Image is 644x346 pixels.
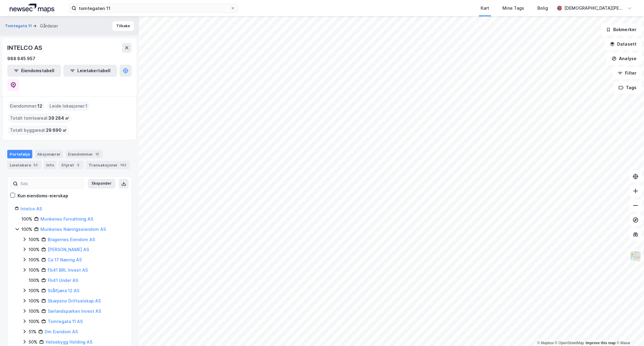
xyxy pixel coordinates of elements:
div: 100% [29,308,40,315]
a: Stålfjæra 12 AS [48,288,79,293]
div: 100% [21,226,32,233]
button: Bokmerker [601,24,642,36]
div: 100% [21,215,32,223]
span: 1 [85,102,88,110]
div: 51% [29,328,37,335]
a: Fb41 BRL Invest AS [48,267,88,273]
a: Dm Eiendom AS [45,329,78,334]
div: Aksjonærer [35,150,63,158]
input: Søk [18,179,84,188]
button: Tomtegata 11 [5,23,33,29]
button: Filter [613,67,642,79]
div: Leide lokasjoner : [47,101,90,111]
a: OpenStreetMap [555,341,584,345]
a: Fb41 Under AS [48,278,78,283]
div: Mine Tags [502,5,524,12]
a: Mapbox [537,341,554,345]
a: Munkenes Næringseiendom AS [40,227,106,232]
a: [PERSON_NAME] AS [48,247,89,252]
a: Intelco AS [21,206,42,211]
button: Tilbake [112,21,134,31]
div: Eiendommer : [8,101,45,111]
div: [DEMOGRAPHIC_DATA][PERSON_NAME] [564,5,625,12]
div: Totalt tomteareal : [8,113,72,123]
button: Analyse [607,53,642,65]
div: INTELCO AS [7,43,43,53]
div: Transaksjoner [86,161,130,169]
a: Bragernes Eiendom AS [48,237,95,242]
div: Kart [481,5,489,12]
a: Improve this map [586,341,616,345]
button: Ekspander [88,179,115,189]
a: Skarpsno Driftselskap AS [48,298,101,303]
div: 988 845 957 [7,55,35,62]
div: Leietakere [7,161,41,169]
a: Helsebygg Holding AS [46,339,92,344]
div: Bolig [537,5,548,12]
button: Leietakertabell [63,65,117,77]
div: 50% [29,338,37,346]
div: Styret [59,161,84,169]
div: 100% [29,318,40,325]
div: 100% [29,277,40,284]
div: 52 [32,162,39,168]
div: Gårdeier [40,22,58,30]
div: 142 [119,162,127,168]
div: 5 [75,162,81,168]
button: Eiendomstabell [7,65,61,77]
div: Portefølje [7,150,32,158]
a: Sørlandsparken Invest AS [48,309,101,314]
div: Info [44,161,56,169]
span: 29 690 ㎡ [46,127,67,134]
div: Kun eiendoms-eierskap [18,192,68,199]
div: 100% [29,297,40,305]
iframe: Chat Widget [614,317,644,346]
div: Totalt byggareal : [8,125,69,135]
img: Z [630,251,641,262]
div: 100% [29,256,40,264]
a: Tomtegata 11 AS [48,319,83,324]
img: logo.a4113a55bc3d86da70a041830d287a7e.svg [10,4,54,13]
a: Ca 17 Næring AS [48,257,82,262]
div: Kontrollprogram for chat [614,317,644,346]
span: 12 [37,102,42,110]
button: Tags [614,82,642,94]
input: Søk på adresse, matrikkel, gårdeiere, leietakere eller personer [76,4,230,13]
div: Eiendommer [66,150,103,158]
a: Munkenes Forvaltning AS [40,216,93,222]
div: 12 [94,151,100,157]
div: 100% [29,267,40,274]
div: 100% [29,236,40,243]
span: 39 284 ㎡ [48,115,69,122]
div: 100% [29,287,40,294]
button: Datasett [605,38,642,50]
div: 100% [29,246,40,253]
